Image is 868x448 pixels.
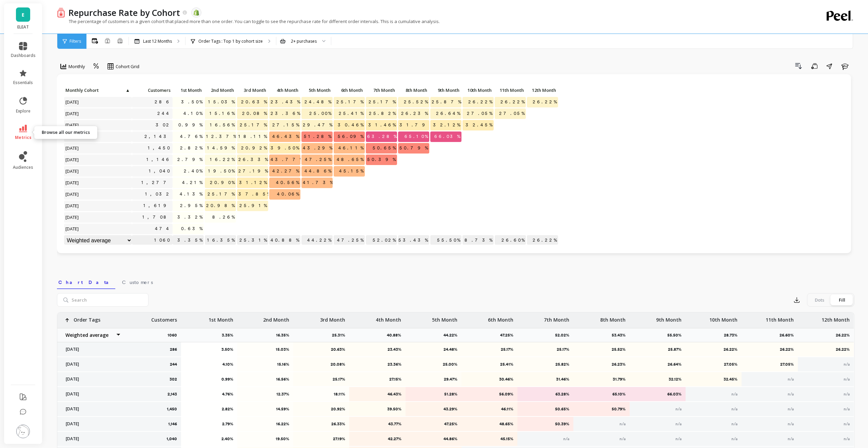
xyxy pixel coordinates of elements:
[185,376,233,382] p: 0.99%
[209,120,236,130] span: 16.56%
[185,347,233,352] p: 3.50%
[619,422,626,426] span: n/a
[410,391,457,397] p: 51.28%
[64,224,81,234] span: [DATE]
[334,235,365,245] p: 47.25%
[209,312,233,323] p: 1st Month
[178,189,204,199] span: 4.13%
[354,376,401,382] p: 27.15%
[298,391,345,397] p: 18.11%
[179,131,204,142] span: 4.76%
[495,235,526,245] p: 26.60%
[182,108,204,119] span: 4.10%
[675,422,682,426] span: n/a
[167,391,177,397] p: 2,143
[276,189,300,199] span: 40.06%
[62,436,121,442] p: [DATE]
[746,347,793,352] p: 26.22%
[802,347,850,352] p: 26.22%
[675,407,682,411] span: n/a
[141,212,173,222] a: 1,708
[303,166,333,176] span: 44.86%
[435,108,461,119] span: 26.64%
[522,347,569,352] p: 25.17%
[205,131,238,142] span: 12.37%
[205,235,236,245] p: 16.35%
[167,332,181,338] p: 1060
[167,406,177,412] p: 1,450
[301,85,333,95] p: 5th Month
[354,421,401,427] p: 43.77%
[432,312,457,323] p: 5th Month
[844,422,850,426] span: n/a
[125,87,130,93] span: ▲
[185,406,233,412] p: 2.82%
[62,376,121,382] p: [DATE]
[337,108,365,119] span: 25.41%
[466,362,513,367] p: 25.41%
[808,294,831,305] div: Dots
[466,108,494,119] span: 27.05%
[335,155,365,165] span: 48.65%
[269,155,304,165] span: 43.77%
[198,39,263,44] p: Order Tags : Top 1 by cohort size
[180,97,204,107] span: 3.50%
[398,120,434,130] span: 31.79%
[176,212,204,222] span: 3.32%
[15,135,32,140] span: metrics
[205,201,236,211] span: 20.98%
[410,436,457,442] p: 44.86%
[238,201,268,211] span: 25.91%
[64,143,81,153] span: [DATE]
[238,178,268,188] span: 31.12%
[724,332,742,338] p: 28.73%
[74,312,100,323] p: Order Tags
[656,312,682,323] p: 9th Month
[62,406,121,412] p: [DATE]
[544,312,569,323] p: 7th Month
[58,279,114,286] span: Chart Data
[410,347,457,352] p: 24.48%
[844,377,850,382] span: n/a
[366,155,397,165] span: 50.39%
[430,85,461,95] p: 9th Month
[211,212,236,222] span: 8.26%
[22,11,24,19] span: E
[731,407,737,411] span: n/a
[298,406,345,412] p: 20.92%
[494,85,527,96] div: Toggle SortBy
[181,178,204,188] span: 4.21%
[291,38,317,44] div: 2+ purchases
[208,108,236,119] span: 15.16%
[527,85,559,96] div: Toggle SortBy
[464,87,492,93] span: 10th Month
[242,406,289,412] p: 14.59%
[301,235,333,245] p: 44.22%
[410,376,457,382] p: 29.47%
[151,312,177,323] p: Customers
[11,24,36,30] p: ELEAT
[844,362,850,367] span: n/a
[242,421,289,427] p: 16.22%
[242,347,289,352] p: 15.03%
[185,436,233,442] p: 2.40%
[64,166,81,176] span: [DATE]
[204,85,237,96] div: Toggle SortBy
[240,143,268,153] span: 20.92%
[578,406,625,412] p: 50.79%
[430,85,462,96] div: Toggle SortBy
[237,189,272,199] span: 37.85%
[320,312,345,323] p: 3rd Month
[242,436,289,442] p: 19.50%
[207,166,236,176] span: 19.50%
[332,332,349,338] p: 25.31%
[298,376,345,382] p: 25.17%
[242,362,289,367] p: 15.16%
[209,178,236,188] span: 20.90%
[366,85,398,96] div: Toggle SortBy
[70,39,81,44] span: Filters
[64,85,132,95] p: Monthly Cohort
[271,87,298,93] span: 4th Month
[844,392,850,396] span: n/a
[269,85,301,96] div: Toggle SortBy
